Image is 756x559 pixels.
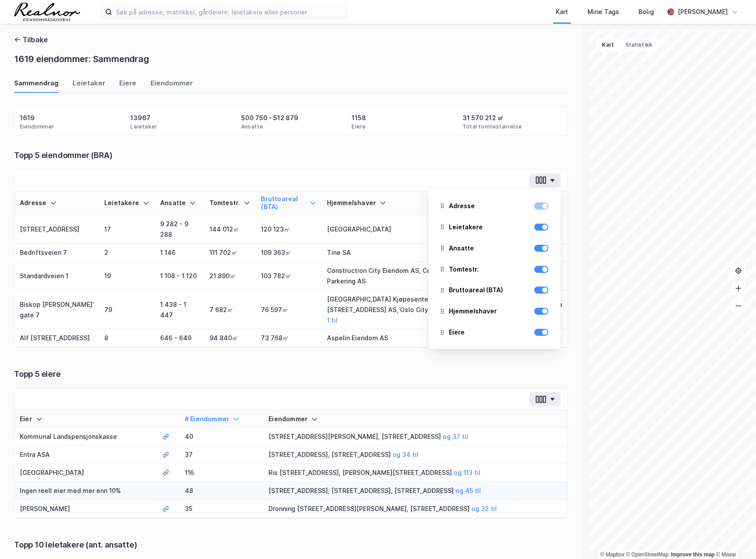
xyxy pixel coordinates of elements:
[15,482,157,500] td: Ingen reell eier med mer enn 10%
[436,196,554,216] div: Adresse
[180,446,263,464] td: 37
[626,552,669,558] a: OpenStreetMap
[14,78,59,93] div: Sammendrag
[15,446,157,464] td: Entra ASA
[119,78,136,93] div: Eiere
[180,464,263,482] td: 116
[20,113,35,123] div: 1619
[14,34,48,45] button: Tilbake
[155,244,204,262] td: 1 146
[15,262,99,291] td: Standardveien 1
[462,123,522,130] div: Total tomtestørrelse
[596,38,619,52] button: Kart
[15,244,99,262] td: Bedriftsveien 7
[185,415,258,423] div: # Eiendommer
[352,123,366,130] div: Eiere
[99,262,155,291] td: 19
[322,329,484,347] td: Aspelin Eiendom AS
[112,5,347,18] input: Søk på adresse, matrikkel, gårdeiere, leietakere eller personer
[436,280,554,300] div: Bruttoareal (BTA)
[204,262,256,291] td: 21 890㎡
[712,517,756,559] iframe: Chat Widget
[15,215,99,244] td: [STREET_ADDRESS]
[256,262,321,291] td: 103 782㎡
[241,113,298,123] div: 500 750 - 512 879
[436,239,554,258] div: Ansatte
[15,428,157,446] td: Kommunal Landspensjonskasse
[671,552,715,558] a: Improve this map
[20,123,54,130] div: Eiendommer
[322,244,484,262] td: Tine SA
[268,415,562,423] div: Eiendommer
[449,264,479,275] div: Tomtestr.
[436,323,554,342] div: Eiere
[155,291,204,330] td: 1 438 - 1 447
[327,199,478,207] div: Hjemmelshaver
[462,113,503,123] div: 31 570 212 ㎡
[600,552,624,558] a: Mapbox
[268,431,562,442] div: [STREET_ADDRESS][PERSON_NAME], [STREET_ADDRESS]
[155,215,204,244] td: 9 282 - 9 288
[204,244,256,262] td: 111 702㎡
[180,482,263,500] td: 48
[73,78,105,93] div: Leietaker
[449,327,465,338] div: Eiere
[352,113,366,123] div: 1158
[15,329,99,347] td: Alf [STREET_ADDRESS]
[150,78,193,93] div: Eiendommer
[104,199,150,207] div: Leietakere
[155,262,204,291] td: 1 108 - 1 120
[14,52,149,66] div: 1619 eiendommer: Sammendrag
[14,150,568,161] div: Topp 5 eiendommer (BRA)
[130,123,157,130] div: Leietaker
[20,199,94,207] div: Adresse
[436,302,554,321] div: Hjemmelshaver
[256,215,321,244] td: 120 123㎡
[268,449,562,460] div: [STREET_ADDRESS], [STREET_ADDRESS]
[261,195,316,211] div: Bruttoareal (BTA)
[209,199,251,207] div: Tomtestr.
[322,262,484,291] td: Construction City Eiendom AS, Construction City Parkering AS
[449,201,475,211] div: Adresse
[639,7,654,17] div: Bolig
[712,517,756,559] div: Kontrollprogram for chat
[14,369,568,379] div: Topp 5 eiere
[322,215,484,244] td: [GEOGRAPHIC_DATA]
[256,291,321,330] td: 76 597㎡
[268,485,562,496] div: [STREET_ADDRESS], [STREET_ADDRESS], [STREET_ADDRESS]
[99,244,155,262] td: 2
[449,285,503,295] div: Bruttoareal (BTA)
[14,540,568,550] div: Topp 10 leietakere (ant. ansatte)
[556,7,568,17] div: Kart
[449,222,483,232] div: Leietakere
[678,7,728,17] div: [PERSON_NAME]
[204,291,256,330] td: 7 682㎡
[268,504,562,514] div: Dronning [STREET_ADDRESS][PERSON_NAME], [STREET_ADDRESS]
[155,329,204,347] td: 646 - 649
[204,215,256,244] td: 144 012㎡
[620,38,658,52] button: Statistikk
[449,306,497,316] div: Hjemmelshaver
[180,500,263,518] td: 35
[256,329,321,347] td: 73 768㎡
[256,244,321,262] td: 109 363㎡
[99,291,155,330] td: 79
[268,467,562,478] div: Ris [STREET_ADDRESS], [PERSON_NAME][STREET_ADDRESS]
[587,7,619,17] div: Mine Tags
[15,464,157,482] td: [GEOGRAPHIC_DATA]
[327,294,478,326] div: [GEOGRAPHIC_DATA] Kjøpesenter AS, [STREET_ADDRESS] AS, Oslo City Parkering AS
[20,415,152,423] div: Eier
[436,217,554,237] div: Leietakere
[241,123,263,130] div: Ansatte
[436,260,554,279] div: Tomtestr.
[99,215,155,244] td: 17
[130,113,150,123] div: 13967
[160,199,198,207] div: Ansatte
[15,500,157,518] td: [PERSON_NAME]
[449,243,474,254] div: Ansatte
[14,3,80,21] img: realnor-logo.934646d98de889bb5806.png
[180,428,263,446] td: 40
[15,291,99,330] td: Biskop [PERSON_NAME]' gate 7
[204,329,256,347] td: 94 840㎡
[99,329,155,347] td: 8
